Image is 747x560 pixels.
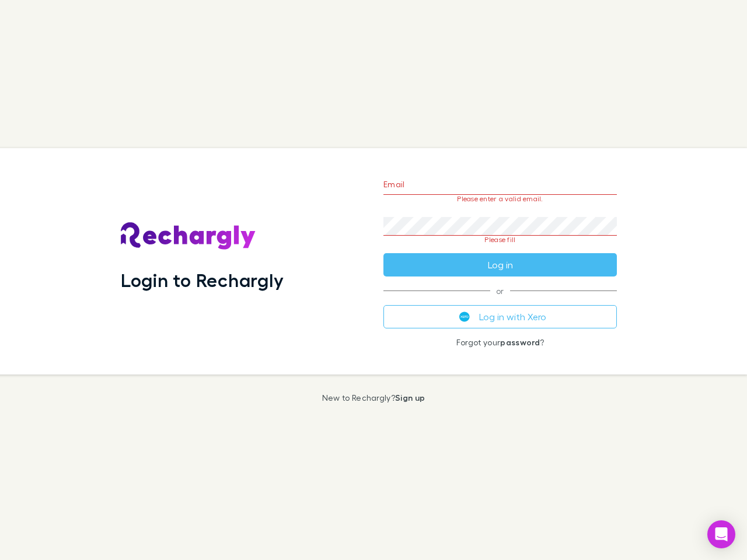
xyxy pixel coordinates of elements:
div: Open Intercom Messenger [707,520,735,548]
p: Please enter a valid email. [383,195,617,203]
p: New to Rechargly? [322,393,425,402]
button: Log in with Xero [383,305,617,328]
a: Sign up [395,393,425,402]
h1: Login to Rechargly [121,269,284,291]
img: Rechargly's Logo [121,222,256,250]
img: Xero's logo [459,311,470,322]
p: Forgot your ? [383,338,617,347]
p: Please fill [383,236,617,244]
span: or [383,290,617,291]
button: Log in [383,253,617,276]
a: password [500,337,540,347]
